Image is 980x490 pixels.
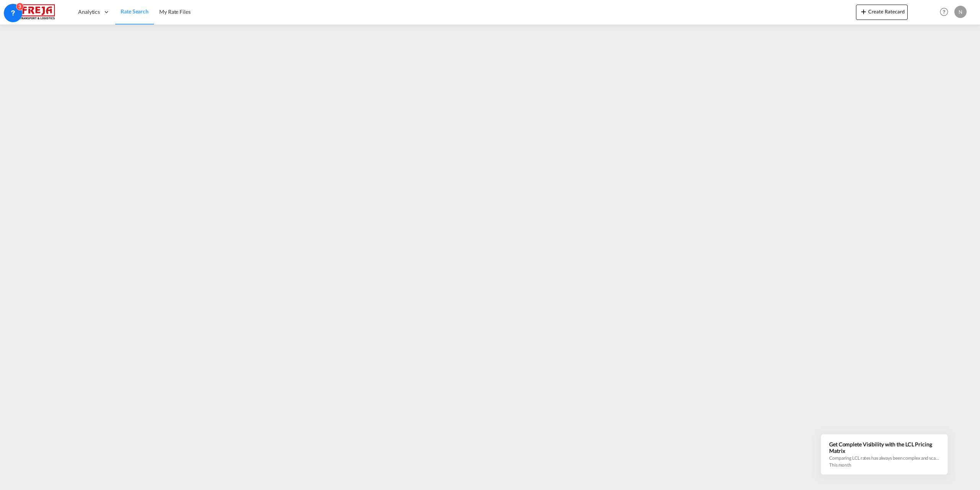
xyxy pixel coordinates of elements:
[954,6,967,18] div: N
[938,5,954,19] div: Help
[938,5,951,18] span: Help
[11,3,63,21] img: 586607c025bf11f083711d99603023e7.png
[159,8,191,15] span: My Rate Files
[856,5,908,20] button: icon-plus 400-fgCreate Ratecard
[78,8,100,16] span: Analytics
[859,7,868,16] md-icon: icon-plus 400-fg
[121,8,149,15] span: Rate Search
